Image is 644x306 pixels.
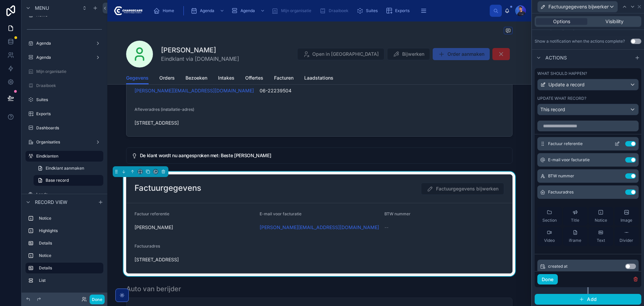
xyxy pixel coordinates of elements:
[135,256,504,263] span: [STREET_ADDRESS]
[46,166,84,171] span: Eindklant aanmaken
[126,75,149,81] span: Gegevens
[304,72,333,85] a: Laadstations
[25,137,103,147] a: Organisaties
[218,75,234,81] span: Intakes
[384,211,411,216] span: BTW nummer
[39,278,101,283] label: List
[589,207,613,226] button: Notice
[36,69,102,74] label: Mijn organisatie
[36,83,102,88] label: Draaiboek
[537,71,587,76] label: What should happen?
[595,218,607,223] span: Notice
[553,18,570,25] span: Options
[245,72,263,85] a: Offertes
[25,80,103,91] a: Draaiboek
[36,111,102,117] label: Exports
[161,55,239,63] span: Eindklant via [DOMAIN_NAME]
[36,55,93,60] label: Agenda
[304,75,333,81] span: Laadstations
[46,178,69,183] span: Base record
[163,8,174,13] span: Home
[36,97,102,102] label: Suites
[548,3,609,10] span: Factuurgegevens bijwerken
[395,8,410,13] span: Exports
[366,8,378,13] span: Suites
[260,211,302,216] span: E-mail voor facturatie
[135,211,169,216] span: Factuur referentie
[135,224,254,231] span: [PERSON_NAME]
[620,238,633,243] span: Divider
[535,39,625,44] div: Show a notification when the actions complete?
[36,154,99,159] label: Eindklanten
[25,108,103,119] a: Exports
[540,106,565,113] span: This record
[537,79,639,90] button: Update a record
[274,75,293,81] span: Facturen
[159,72,175,85] a: Orders
[587,296,597,302] span: Add
[25,52,103,63] a: Agenda
[384,5,414,17] a: Exports
[548,81,585,88] span: Update a record
[39,253,101,258] label: Notice
[21,210,107,293] div: scrollable content
[189,5,228,17] a: Agenda
[548,173,574,179] span: BTW nummer
[281,8,311,13] span: Mijn organisatie
[25,123,103,133] a: Dashboards
[545,54,567,61] span: Actions
[537,104,639,115] button: This record
[537,274,558,285] button: Done
[542,218,557,223] span: Section
[537,1,618,12] button: Factuurgegevens bijwerken
[25,94,103,105] a: Suites
[36,125,102,131] label: Dashboards
[148,3,490,18] div: scrollable content
[537,207,562,226] button: Section
[35,5,49,11] span: Menu
[135,183,201,193] h2: Factuurgegevens
[185,72,207,85] a: Bezoeken
[563,227,588,246] button: iframe
[544,238,555,243] span: Video
[548,157,590,163] span: E-mail voor facturatie
[614,227,639,246] button: Divider
[569,238,581,243] span: iframe
[605,18,624,25] span: Visibility
[355,5,382,17] a: Suites
[535,294,641,305] button: Add
[621,218,632,223] span: Image
[563,207,588,226] button: Title
[90,295,105,304] button: Done
[34,163,103,174] a: Eindklant aanmaken
[36,192,102,197] label: Leads
[39,265,98,271] label: Details
[229,5,268,17] a: Agenda
[185,75,207,81] span: Bezoeken
[384,224,388,231] span: --
[597,238,605,243] span: Text
[25,151,103,162] a: Eindklanten
[113,5,143,16] img: App logo
[39,241,101,246] label: Details
[25,189,103,200] a: Leads
[571,218,579,223] span: Title
[260,224,379,231] a: [PERSON_NAME][EMAIL_ADDRESS][DOMAIN_NAME]
[240,8,255,13] span: Agenda
[36,41,93,46] label: Agenda
[329,8,348,13] span: Draaiboek
[274,72,293,85] a: Facturen
[159,75,175,81] span: Orders
[35,199,67,206] span: Record view
[537,96,586,101] label: Update what record?
[218,72,234,85] a: Intakes
[25,38,103,49] a: Agenda
[135,244,160,249] span: Factuuradres
[537,227,562,246] button: Video
[39,228,101,233] label: Highlights
[161,45,239,55] h1: [PERSON_NAME]
[589,227,613,246] button: Text
[36,139,93,145] label: Organisaties
[614,207,639,226] button: Image
[548,141,583,146] span: Factuur referentie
